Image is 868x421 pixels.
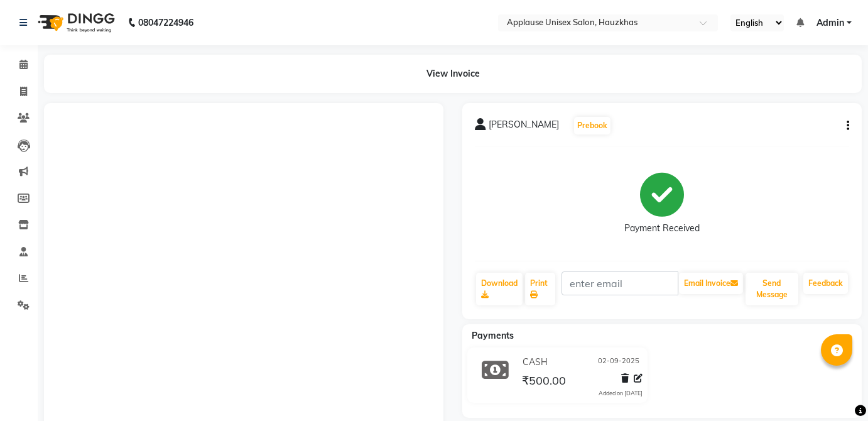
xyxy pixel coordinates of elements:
iframe: chat widget [815,371,855,408]
div: Payment Received [624,222,700,235]
button: Email Invoice [679,273,743,294]
button: Prebook [574,117,610,134]
span: Admin [816,16,844,30]
div: Added on [DATE] [599,389,643,398]
span: [PERSON_NAME] [489,118,559,136]
a: Feedback [803,273,848,294]
span: CASH [523,356,548,369]
a: Download [476,273,523,305]
img: logo [32,5,118,40]
span: 02-09-2025 [598,356,639,369]
button: Send Message [746,273,798,305]
input: enter email [561,271,678,295]
span: ₹500.00 [522,373,566,391]
b: 08047224946 [138,5,193,40]
span: Payments [472,330,514,341]
a: Print [525,273,555,305]
div: View Invoice [44,55,862,93]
